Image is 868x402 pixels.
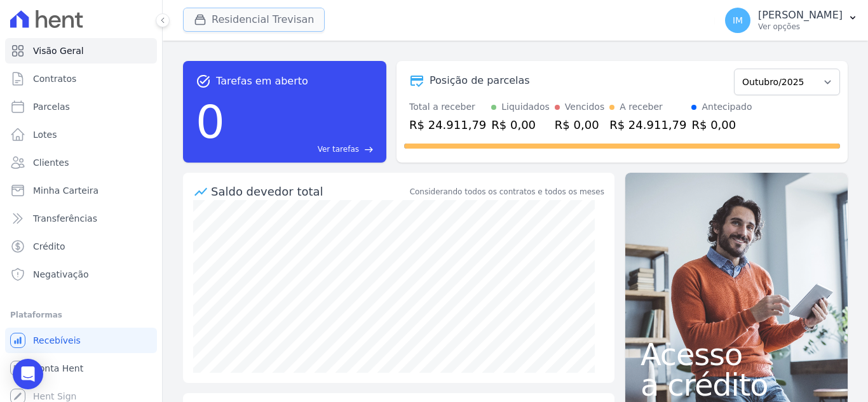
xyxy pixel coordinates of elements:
a: Parcelas [5,94,157,119]
a: Crédito [5,234,157,259]
div: Considerando todos os contratos e todos os meses [410,186,604,198]
div: A receber [620,100,663,114]
div: 0 [196,89,225,155]
a: Ver tarefas east [230,144,374,155]
span: Tarefas em aberto [216,74,308,89]
div: R$ 24.911,79 [409,116,486,133]
a: Recebíveis [5,328,157,353]
div: Total a receber [409,100,486,114]
span: IM [733,16,743,25]
p: Ver opções [758,22,843,32]
div: Liquidados [501,100,550,114]
span: east [364,145,374,154]
span: Clientes [33,156,69,169]
span: task_alt [196,74,211,89]
div: R$ 24.911,79 [609,116,686,133]
a: Visão Geral [5,38,157,64]
span: Contratos [33,72,76,85]
span: Ver tarefas [318,144,359,155]
div: R$ 0,00 [691,116,752,133]
div: Posição de parcelas [430,73,530,88]
span: Recebíveis [33,334,81,347]
span: Acesso [641,339,832,370]
span: Crédito [33,240,65,253]
a: Minha Carteira [5,178,157,203]
button: Residencial Trevisan [183,8,325,32]
p: [PERSON_NAME] [758,9,843,22]
span: Lotes [33,128,57,141]
button: IM [PERSON_NAME] Ver opções [715,3,868,38]
span: Visão Geral [33,44,84,57]
span: Parcelas [33,100,70,113]
span: Transferências [33,212,97,225]
a: Transferências [5,206,157,231]
div: Plataformas [10,307,152,323]
a: Lotes [5,122,157,147]
span: Negativação [33,268,89,281]
div: R$ 0,00 [555,116,604,133]
div: Saldo devedor total [211,183,407,200]
div: R$ 0,00 [491,116,550,133]
a: Negativação [5,262,157,287]
div: Antecipado [702,100,752,114]
a: Conta Hent [5,356,157,381]
a: Contratos [5,66,157,91]
span: Conta Hent [33,362,83,375]
span: Minha Carteira [33,184,98,197]
div: Open Intercom Messenger [13,359,43,389]
span: a crédito [641,370,832,400]
a: Clientes [5,150,157,175]
div: Vencidos [565,100,604,114]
